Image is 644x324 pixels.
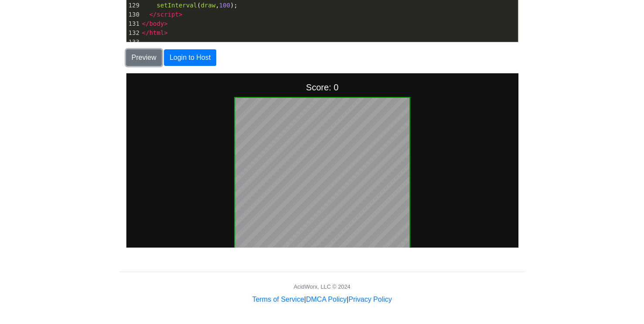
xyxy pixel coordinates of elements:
[252,294,392,305] div: | |
[149,20,164,27] span: body
[126,19,140,28] div: 131
[348,296,392,303] a: Privacy Policy
[126,10,140,19] div: 130
[126,1,140,10] div: 129
[179,11,182,18] span: >
[149,11,157,18] span: </
[126,49,162,66] button: Preview
[164,29,167,36] span: >
[201,2,215,9] span: draw
[149,29,164,36] span: html
[252,296,304,303] a: Terms of Service
[142,29,150,36] span: </
[293,283,350,291] div: AcidWorx, LLC © 2024
[157,11,179,18] span: script
[164,49,216,66] button: Login to Host
[126,28,140,38] div: 132
[142,2,238,9] span: ( , );
[219,2,230,9] span: 100
[157,2,197,9] span: setInterval
[164,20,167,27] span: >
[142,20,150,27] span: </
[180,9,212,19] div: Score: 0
[126,38,140,47] div: 133
[306,296,347,303] a: DMCA Policy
